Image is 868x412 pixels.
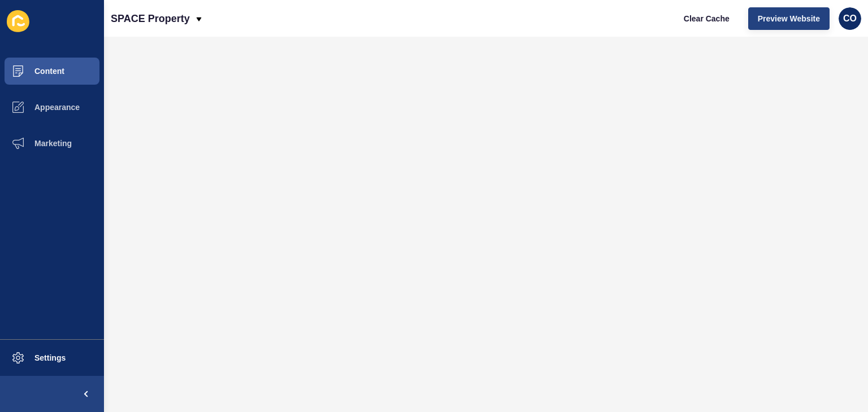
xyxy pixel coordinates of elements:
[748,7,830,30] button: Preview Website
[758,13,820,24] span: Preview Website
[843,13,857,24] span: CO
[674,7,739,30] button: Clear Cache
[111,5,190,33] p: SPACE Property
[684,13,730,24] span: Clear Cache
